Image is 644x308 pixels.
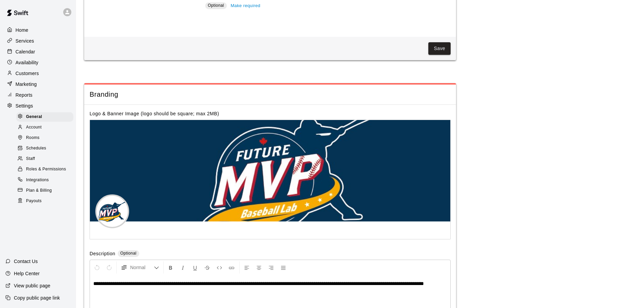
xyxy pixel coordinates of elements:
span: Staff [26,156,35,162]
button: Insert Code [214,261,225,274]
p: Availability [16,59,39,66]
label: Logo & Banner Image (logo should be square; max 2MB) [90,111,219,116]
p: Reports [16,92,32,98]
button: Justify Align [278,261,289,274]
p: Help Center [14,270,40,277]
button: Save [428,42,451,55]
a: Account [16,122,76,133]
a: Calendar [5,47,71,57]
a: Payouts [16,196,76,206]
button: Center Align [253,261,265,274]
span: Payouts [26,198,42,205]
div: Schedules [16,144,73,153]
a: Home [5,25,71,35]
button: Make required [229,1,262,11]
button: Formatting Options [118,261,162,274]
p: Contact Us [14,258,38,265]
div: General [16,112,73,122]
div: Roles & Permissions [16,165,73,174]
button: Format Italics [177,261,189,274]
span: Optional [120,251,137,256]
span: Schedules [26,145,46,152]
span: General [26,114,42,120]
span: Rooms [26,135,40,141]
span: Roles & Permissions [26,166,66,173]
button: Undo [91,261,103,274]
a: Marketing [5,79,71,89]
div: Plan & Billing [16,186,73,195]
button: Redo [103,261,115,274]
span: Optional [208,3,224,8]
div: Staff [16,154,73,164]
label: Description [90,250,115,258]
a: Reports [5,90,71,100]
button: Format Underline [189,261,201,274]
a: Customers [5,68,71,78]
p: Home [16,27,28,33]
button: Left Align [241,261,253,274]
span: Account [26,124,42,131]
p: View public page [14,282,50,289]
div: Integrations [16,175,73,185]
div: Payouts [16,196,73,206]
p: Customers [16,70,39,77]
div: Account [16,123,73,132]
a: Integrations [16,175,76,185]
a: Availability [5,57,71,68]
div: Rooms [16,133,73,143]
a: Rooms [16,133,76,143]
a: Services [5,36,71,46]
button: Format Strikethrough [201,261,213,274]
a: Schedules [16,143,76,154]
button: Format Bold [165,261,176,274]
a: Settings [5,101,71,111]
a: General [16,112,76,122]
p: Calendar [16,48,35,55]
p: Services [16,38,34,44]
span: Integrations [26,177,49,184]
a: Roles & Permissions [16,164,76,175]
a: Plan & Billing [16,185,76,196]
p: Settings [16,102,33,109]
p: Marketing [16,81,37,88]
span: Normal [130,264,154,271]
span: Plan & Billing [26,187,52,194]
a: Staff [16,154,76,164]
span: Branding [90,90,451,99]
p: Copy public page link [14,294,60,301]
button: Insert Link [226,261,237,274]
button: Right Align [265,261,277,274]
